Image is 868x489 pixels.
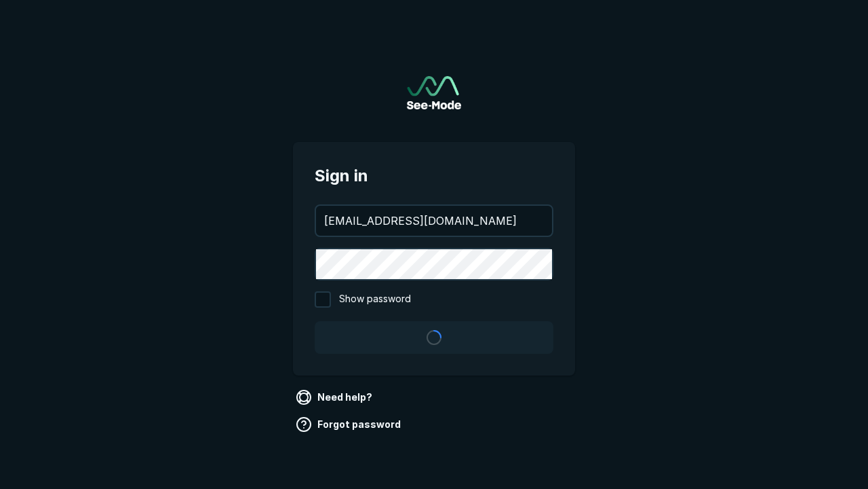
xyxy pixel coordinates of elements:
span: Show password [339,291,411,308]
a: Forgot password [293,414,406,435]
img: See-Mode Logo [407,76,461,109]
a: Go to sign in [407,76,461,109]
span: Sign in [315,164,553,188]
a: Need help? [293,386,378,408]
input: your@email.com [316,206,552,236]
